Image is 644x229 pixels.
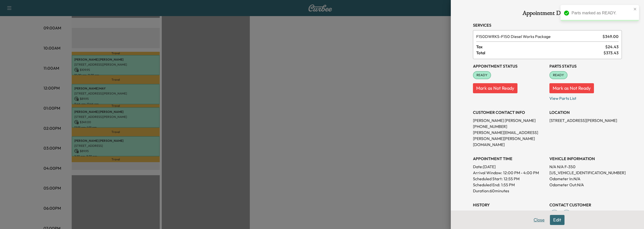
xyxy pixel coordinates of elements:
[473,123,545,129] p: [PHONE_NUMBER]
[473,170,545,176] p: Arrival Window:
[473,182,500,188] p: Scheduled End:
[473,73,491,78] span: READY
[530,215,548,225] button: Close
[550,73,567,78] span: READY
[473,202,545,208] h3: History
[473,156,545,162] h3: APPOINTMENT TIME
[473,188,545,194] p: Duration: 60 minutes
[473,176,503,182] p: Scheduled Start:
[473,164,545,170] p: Date: [DATE]
[476,44,605,50] span: Tax
[501,182,515,188] p: 1:55 PM
[633,7,637,11] button: close
[549,182,622,188] p: Odometer Out: N/A
[602,33,619,39] span: $ 349.00
[549,170,622,176] p: [US_VEHICLE_IDENTIFICATION_NUMBER]
[549,93,622,101] p: View Parts List
[473,129,545,148] p: [PERSON_NAME][EMAIL_ADDRESS][PERSON_NAME][PERSON_NAME][DOMAIN_NAME]
[473,210,545,216] p: Created By : [PERSON_NAME]
[473,63,545,69] h3: Appointment Status
[572,10,632,16] div: Parts marked as READY.
[549,63,622,69] h3: Parts Status
[549,164,622,170] p: N/A N/A F-350
[549,117,622,123] p: [STREET_ADDRESS][PERSON_NAME]
[605,44,619,50] span: $ 24.43
[473,83,517,93] button: Mark as Not Ready
[473,109,545,115] h3: CUSTOMER CONTACT INFO
[473,117,545,123] p: [PERSON_NAME] [PERSON_NAME]
[549,202,622,208] h3: CONTACT CUSTOMER
[550,215,565,225] button: Edit
[549,156,622,162] h3: VEHICLE INFORMATION
[473,10,622,18] h1: Appointment Details
[549,83,594,93] button: Mark as Not Ready
[476,50,603,56] span: Total
[504,176,519,182] p: 12:55 PM
[473,22,622,28] h3: Services
[549,109,622,115] h3: LOCATION
[603,50,619,56] span: $ 373.43
[549,176,622,182] p: Odometer In: N/A
[503,170,539,176] span: 12:00 PM - 4:00 PM
[476,33,600,39] span: F150 Diesel Works Package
